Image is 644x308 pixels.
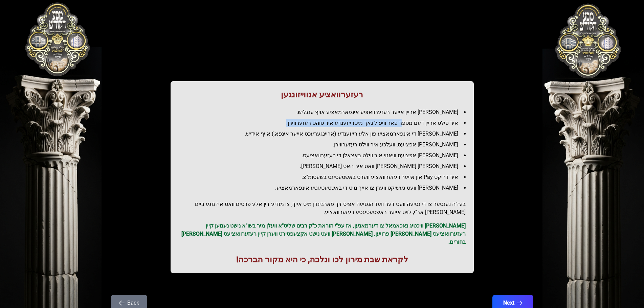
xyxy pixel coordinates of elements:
[184,151,466,160] li: [PERSON_NAME] אפציעס וויאזוי איר ווילט באצאלן די רעזערוואציעס.
[184,119,466,127] li: איר פילט אריין דעם מספר פאר וויפיל נאך מיטרייזענדע איר טוהט רעזערווירן.
[179,89,466,100] h1: רעזערוואציע אנווייזונגען
[184,141,466,149] li: [PERSON_NAME] אפציעס, וועלכע איר ווילט רעזערווירן.
[179,222,466,246] p: [PERSON_NAME] וויכטיג נאכאמאל צו דערמאנען, אז עפ"י הוראת כ"ק רבינו שליט"א וועלן מיר בשו"א נישט נע...
[184,184,466,192] li: [PERSON_NAME] וועט געשיקט ווערן צו אייך מיט די באשטעטיגטע אינפארמאציע.
[184,130,466,138] li: [PERSON_NAME] די אינפארמאציע פון אלע רייזענדע (אריינגערעכט אייער אינפא.) אויף אידיש.
[184,108,466,116] li: [PERSON_NAME] אריין אייער רעזערוואציע אינפארמאציע אויף ענגליש.
[184,173,466,181] li: איר דריקט Pay און אייער רעזערוואציע ווערט באשטעטיגט בשעטומ"צ.
[179,200,466,216] h2: בעז"ה נענטער צו די נסיעה וועט דער וועד הנסיעה אפיס זיך פארבינדן מיט אייך, צו מודיע זיין אלע פרטים...
[179,254,466,265] h1: לקראת שבת מירון לכו ונלכה, כי היא מקור הברכה!
[184,162,466,170] li: [PERSON_NAME] [PERSON_NAME] וואס איר האט [PERSON_NAME].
